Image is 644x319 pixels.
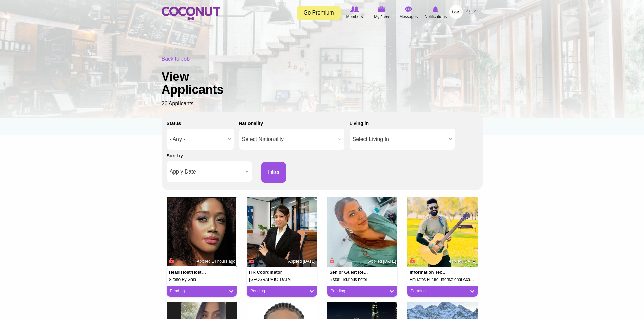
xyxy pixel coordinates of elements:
a: Pending [170,288,234,294]
a: Back to Job [162,56,190,62]
span: Messages [399,13,418,20]
img: My Jobs [378,6,385,12]
img: Roshan Plyboy's picture [407,197,478,267]
h4: Senior Guest Relations Executive / Welcome Hostess [330,270,369,275]
a: Notifications Notifications [422,5,449,21]
span: Notifications [425,13,447,20]
span: Connect to Unlock the Profile [168,257,174,264]
img: Home [162,7,220,20]
a: Browse Members Members [341,5,368,21]
label: Status [167,120,181,127]
span: Members [346,13,363,20]
h4: HR coordinator [249,270,288,275]
span: Connect to Unlock the Profile [329,257,335,264]
h1: View Applicants [162,70,246,97]
h4: Information technology [410,270,449,275]
a: Pending [411,288,474,294]
span: Connect to Unlock the Profile [248,257,254,264]
img: Nicole Siopi's picture [327,197,398,267]
span: Apply Date [170,161,243,183]
label: Nationality [239,120,263,127]
img: Browse Members [350,6,359,12]
a: Pending [250,288,314,294]
label: Living in [350,120,369,127]
img: Notifications [433,6,438,12]
span: My Jobs [374,14,389,20]
img: Fanikmatul Fahruziah's picture [247,197,317,267]
div: 26 Applicants [162,55,483,108]
span: Connect to Unlock the Profile [409,257,415,264]
a: العربية [463,5,483,19]
h5: [GEOGRAPHIC_DATA] [249,277,315,282]
h4: Head Host/Hostess [169,270,208,275]
h5: 5 star luxurious hotel [330,277,395,282]
img: Regina Nushe George's picture [167,197,237,267]
span: Select Nationality [242,129,336,150]
a: Messages Messages [395,5,422,21]
span: Select Living In [353,129,446,150]
a: Go Premium [297,6,341,20]
h5: Emirates Future International Academy [410,277,475,282]
a: My Jobs My Jobs [368,5,395,21]
h5: Sirene By Gaia [169,277,235,282]
span: - Any - [170,129,225,150]
label: Sort by [167,152,183,159]
button: Filter [261,162,286,183]
a: Pending [331,288,394,294]
img: Messages [405,6,412,12]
